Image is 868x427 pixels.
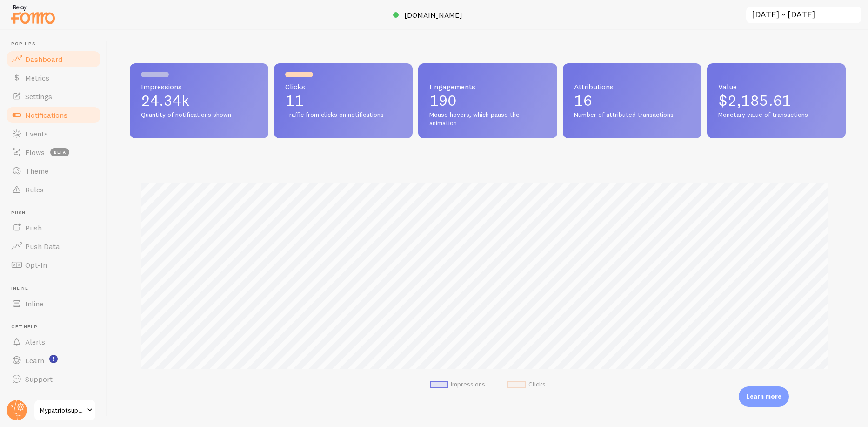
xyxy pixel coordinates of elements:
[6,124,101,143] a: Events
[49,355,58,363] svg: <p>Watch New Feature Tutorials!</p>
[718,83,835,90] span: Value
[50,148,69,156] span: beta
[40,405,84,416] span: Mypatriotsupply
[718,91,791,109] span: $2,185.61
[6,68,101,87] a: Metrics
[33,399,96,421] a: Mypatriotsupply
[6,351,101,370] a: Learn
[430,380,485,389] li: Impressions
[25,337,45,346] span: Alerts
[6,162,101,180] a: Theme
[285,111,401,119] span: Traffic from clicks on notifications
[25,166,48,176] span: Theme
[6,294,101,313] a: Inline
[6,256,101,274] a: Opt-In
[574,111,690,119] span: Number of attributed transactions
[6,143,101,162] a: Flows beta
[6,106,101,124] a: Notifications
[6,218,101,237] a: Push
[25,223,42,232] span: Push
[6,180,101,199] a: Rules
[11,41,101,47] span: Pop-ups
[25,73,49,82] span: Metrics
[574,93,690,108] p: 16
[10,2,56,26] img: fomo-relay-logo-orange.svg
[25,110,67,120] span: Notifications
[507,380,546,389] li: Clicks
[25,185,44,194] span: Rules
[285,83,401,90] span: Clicks
[6,237,101,256] a: Push Data
[746,392,781,401] p: Learn more
[141,83,257,90] span: Impressions
[739,386,789,407] div: Learn more
[25,54,62,64] span: Dashboard
[141,93,257,108] p: 24.34k
[11,285,101,291] span: Inline
[25,260,47,270] span: Opt-In
[429,93,546,108] p: 190
[285,93,401,108] p: 11
[429,111,546,127] span: Mouse hovers, which pause the animation
[718,111,835,119] span: Monetary value of transactions
[25,242,60,251] span: Push Data
[429,83,546,90] span: Engagements
[11,324,101,330] span: Get Help
[25,129,48,138] span: Events
[25,356,44,365] span: Learn
[6,370,101,388] a: Support
[25,148,45,157] span: Flows
[25,92,52,101] span: Settings
[6,87,101,106] a: Settings
[11,210,101,216] span: Push
[574,83,690,90] span: Attributions
[25,374,53,384] span: Support
[141,111,257,119] span: Quantity of notifications shown
[25,299,43,308] span: Inline
[6,50,101,68] a: Dashboard
[6,332,101,351] a: Alerts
